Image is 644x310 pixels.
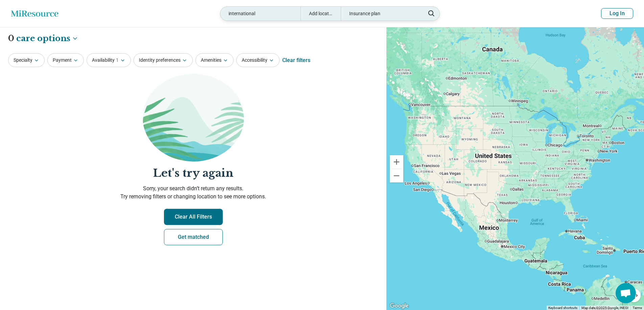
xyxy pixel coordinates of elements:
[8,53,45,67] button: Specialty
[601,8,633,19] button: Log In
[16,33,70,44] span: care options
[8,185,378,201] p: Sorry, your search didn’t return any results. Try removing filters or changing location to see mo...
[164,229,223,245] a: Get matched
[301,7,341,21] div: Add location
[633,306,642,310] a: Terms (opens in new tab)
[116,57,119,64] span: 1
[16,33,78,44] button: Care options
[616,283,636,303] div: Open chat
[581,306,628,310] span: Map data ©2025 Google, INEGI
[87,53,131,67] button: Availability1
[341,7,421,21] div: Insurance plan
[134,53,193,67] button: Identity preferences
[390,155,403,169] button: Zoom in
[236,53,280,67] button: Accessibility
[8,33,78,44] h1: 0
[8,166,378,181] h2: Let's try again
[47,53,84,67] button: Payment
[220,7,301,21] div: international
[282,52,310,68] div: Clear filters
[390,169,403,182] button: Zoom out
[164,209,223,225] button: Clear All Filters
[195,53,234,67] button: Amenities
